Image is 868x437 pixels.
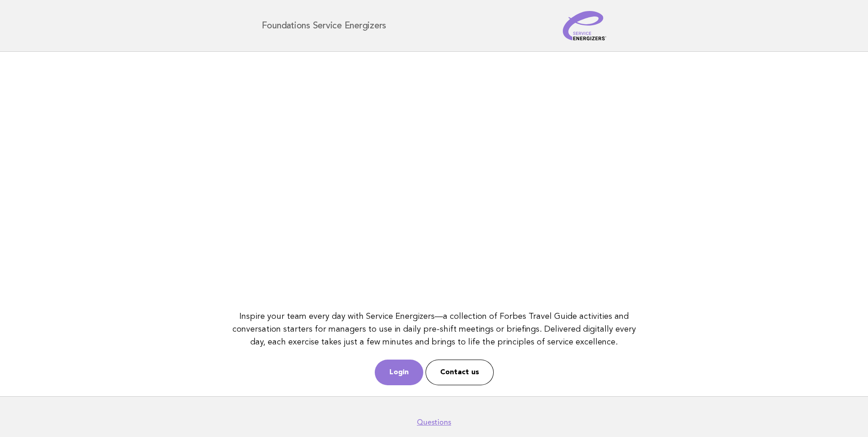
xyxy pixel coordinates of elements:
iframe: YouTube video player [228,63,640,295]
a: Login [375,360,423,385]
a: Contact us [426,360,494,385]
img: Service Energizers [563,11,607,40]
p: Inspire your team every day with Service Energizers—a collection of Forbes Travel Guide activitie... [228,310,640,349]
h1: Foundations Service Energizers [262,21,387,30]
a: Questions [417,418,451,427]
